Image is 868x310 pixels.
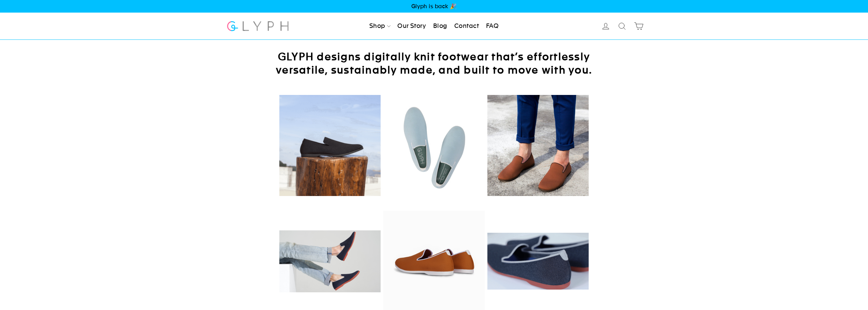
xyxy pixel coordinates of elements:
img: Glyph [226,17,290,35]
ul: Primary [367,19,501,34]
h2: GLYPH designs digitally knit footwear that’s effortlessly versatile, sustainably made, and built ... [264,50,605,77]
a: Contact [452,19,482,34]
a: Blog [430,19,450,34]
a: Shop [367,19,393,34]
a: Our Story [395,19,429,34]
a: FAQ [483,19,501,34]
